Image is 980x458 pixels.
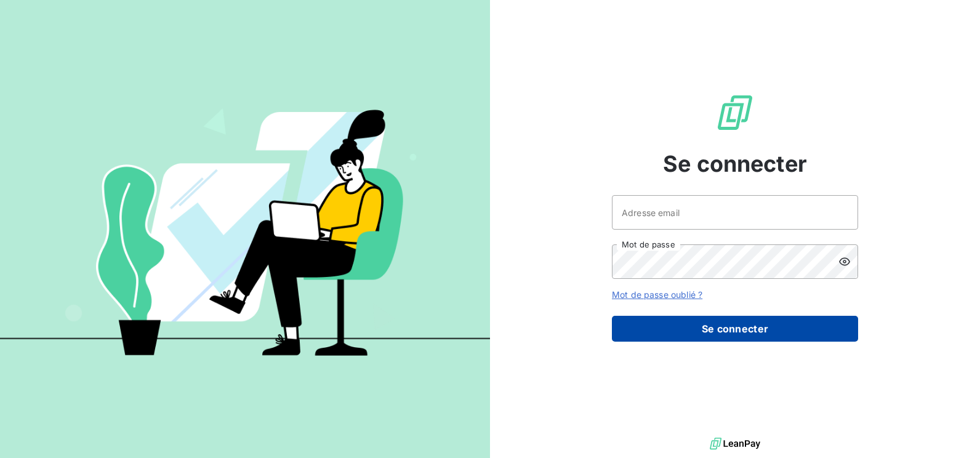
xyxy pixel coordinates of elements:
[715,93,755,132] img: Logo LeanPay
[710,435,760,453] img: logo
[612,316,858,342] button: Se connecter
[612,289,702,300] a: Mot de passe oublié ?
[612,195,858,230] input: placeholder
[663,147,807,180] span: Se connecter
